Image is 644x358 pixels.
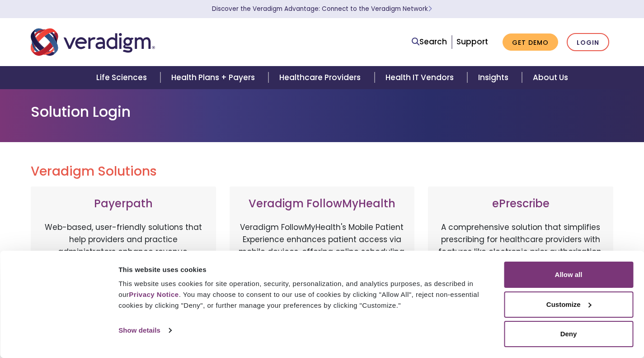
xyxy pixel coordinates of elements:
[85,66,160,89] a: Life Sciences
[31,27,155,57] img: Veradigm logo
[239,197,406,210] h3: Veradigm FollowMyHealth
[504,321,633,347] button: Deny
[40,221,207,316] p: Web-based, user-friendly solutions that help providers and practice administrators enhance revenu...
[160,66,268,89] a: Health Plans + Payers
[31,164,614,179] h2: Veradigm Solutions
[567,33,609,52] a: Login
[40,197,207,210] h3: Payerpath
[212,5,432,13] a: Discover the Veradigm Advantage: Connect to the Veradigm NetworkLearn More
[504,262,633,288] button: Allow all
[412,36,447,48] a: Search
[437,197,604,210] h3: ePrescribe
[129,291,179,298] a: Privacy Notice
[118,278,494,311] div: This website uses cookies for site operation, security, personalization, and analytics purposes, ...
[118,324,171,337] a: Show details
[31,103,614,120] h1: Solution Login
[456,36,488,47] a: Support
[467,66,522,89] a: Insights
[239,221,406,307] p: Veradigm FollowMyHealth's Mobile Patient Experience enhances patient access via mobile devices, o...
[437,221,604,316] p: A comprehensive solution that simplifies prescribing for healthcare providers with features like ...
[118,264,494,275] div: This website uses cookies
[522,66,579,89] a: About Us
[503,33,558,51] a: Get Demo
[428,5,432,13] span: Learn More
[375,66,467,89] a: Health IT Vendors
[504,291,633,318] button: Customize
[268,66,374,89] a: Healthcare Providers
